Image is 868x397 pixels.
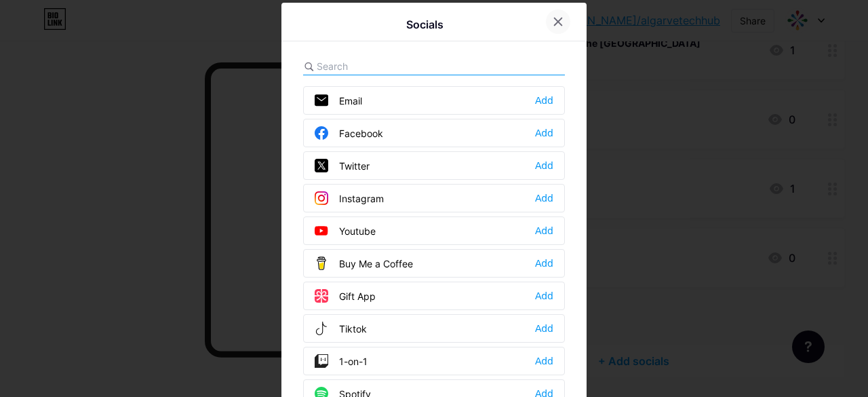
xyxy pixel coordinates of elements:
[315,94,362,107] div: Email
[535,354,553,368] div: Add
[535,159,553,172] div: Add
[315,354,368,368] div: 1-on-1
[535,224,553,238] div: Add
[315,191,384,205] div: Instagram
[535,322,553,335] div: Add
[535,191,553,205] div: Add
[315,159,370,172] div: Twitter
[535,126,553,140] div: Add
[317,59,467,73] input: Search
[535,289,553,303] div: Add
[315,224,376,238] div: Youtube
[315,257,413,270] div: Buy Me a Coffee
[315,322,367,335] div: Tiktok
[406,16,443,33] div: Socials
[315,126,383,140] div: Facebook
[535,257,553,270] div: Add
[315,289,376,303] div: Gift App
[535,94,553,107] div: Add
